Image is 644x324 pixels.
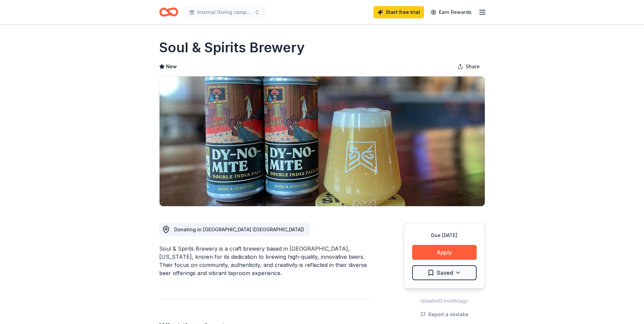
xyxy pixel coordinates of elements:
[420,310,468,319] button: Report a mistake
[412,265,477,280] button: Saved
[427,6,476,18] a: Earn Rewards
[412,231,477,239] div: Due [DATE]
[184,5,265,19] button: Internal Giving campagin
[437,268,453,277] span: Saved
[197,8,252,16] span: Internal Giving campagin
[412,245,477,260] button: Apply
[466,62,480,71] span: Share
[174,227,304,232] span: Donating in [GEOGRAPHIC_DATA] ([GEOGRAPHIC_DATA])
[373,6,424,18] a: Start free trial
[159,245,371,277] div: Soul & Spirits Brewery is a craft brewery based in [GEOGRAPHIC_DATA], [US_STATE], known for its d...
[404,297,485,305] div: Updated 3 months ago
[160,76,485,206] img: Image for Soul & Spirits Brewery
[166,62,177,71] span: New
[159,38,305,57] h1: Soul & Spirits Brewery
[452,60,485,73] button: Share
[159,4,178,20] a: Home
